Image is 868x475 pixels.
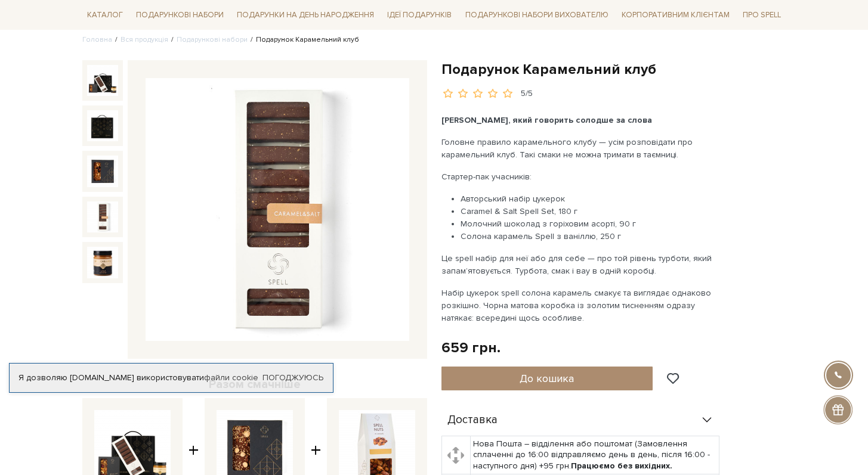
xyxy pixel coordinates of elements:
[87,65,118,96] img: Подарунок Карамельний клуб
[441,60,786,79] h1: Подарунок Карамельний клуб
[87,201,118,232] img: Подарунок Карамельний клуб
[447,415,498,426] span: Доставка
[521,88,533,100] div: 5/5
[461,218,721,230] li: Молочний шоколад з горіховим асорті, 90 г
[87,110,118,141] img: Подарунок Карамельний клуб
[461,230,721,243] li: Солона карамель Spell з ваніллю, 250 г
[87,247,118,278] img: Подарунок Карамельний клуб
[87,156,118,187] img: Подарунок Карамельний клуб
[82,35,112,44] a: Головна
[441,339,501,357] div: 659 грн.
[441,136,721,161] p: Головне правило карамельного клубу — усім розповідати про карамельний клуб. Такі смаки не можна т...
[738,6,786,24] a: Про Spell
[82,6,128,24] a: Каталог
[248,35,359,45] li: Подарунок Карамельний клуб
[441,252,721,277] p: Це spell набір для неї або для себе — про той рівень турботи, який запам’ятовується. Турбота, сма...
[571,461,672,471] b: Працюємо без вихідних.
[441,367,653,390] button: До кошика
[441,170,721,183] p: Стартер-пак учасників:
[441,287,721,324] p: Набір цукерок spell солона карамель смакує та виглядає однаково розкішно. Чорна матова коробка із...
[204,372,258,383] a: файли cookie
[461,193,721,205] li: Авторський набір цукерок
[121,35,168,44] a: Вся продукція
[131,6,228,24] a: Подарункові набори
[461,5,613,25] a: Подарункові набори вихователю
[470,436,719,474] td: Нова Пошта – відділення або поштомат (Замовлення сплаченні до 16:00 відправляємо день в день, піс...
[461,205,721,218] li: Caramel & Salt Spell Set, 180 г
[232,6,379,24] a: Подарунки на День народження
[382,6,456,24] a: Ідеї подарунків
[617,5,734,25] a: Корпоративним клієнтам
[146,78,409,341] img: Подарунок Карамельний клуб
[262,372,323,383] a: Погоджуюсь
[520,372,574,385] span: До кошика
[441,115,652,125] b: [PERSON_NAME], який говорить солодше за слова
[10,372,333,383] div: Я дозволяю [DOMAIN_NAME] використовувати
[177,35,248,44] a: Подарункові набори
